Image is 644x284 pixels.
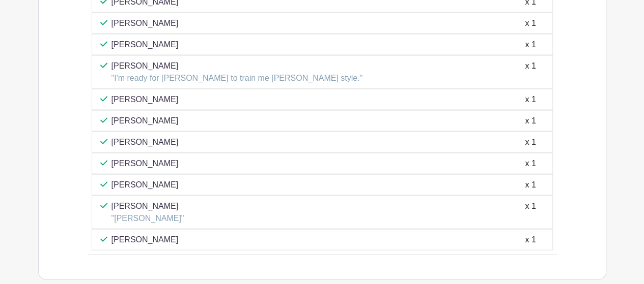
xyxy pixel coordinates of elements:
p: [PERSON_NAME] [111,136,179,148]
div: x 1 [525,39,536,51]
div: x 1 [525,93,536,106]
p: [PERSON_NAME] [111,60,363,72]
div: x 1 [525,60,536,84]
p: [PERSON_NAME] [111,115,179,127]
div: x 1 [525,17,536,29]
div: x 1 [525,200,536,225]
p: [PERSON_NAME] [111,234,179,246]
div: x 1 [525,115,536,127]
p: "I'm ready for [PERSON_NAME] to train me [PERSON_NAME] style." [111,72,363,84]
p: "[PERSON_NAME]" [111,212,184,225]
p: [PERSON_NAME] [111,39,179,51]
div: x 1 [525,157,536,170]
div: x 1 [525,136,536,148]
p: [PERSON_NAME] [111,93,179,106]
div: x 1 [525,234,536,246]
div: x 1 [525,179,536,191]
p: [PERSON_NAME] [111,17,179,29]
p: [PERSON_NAME] [111,157,179,170]
p: [PERSON_NAME] [111,179,179,191]
p: [PERSON_NAME] [111,200,184,212]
